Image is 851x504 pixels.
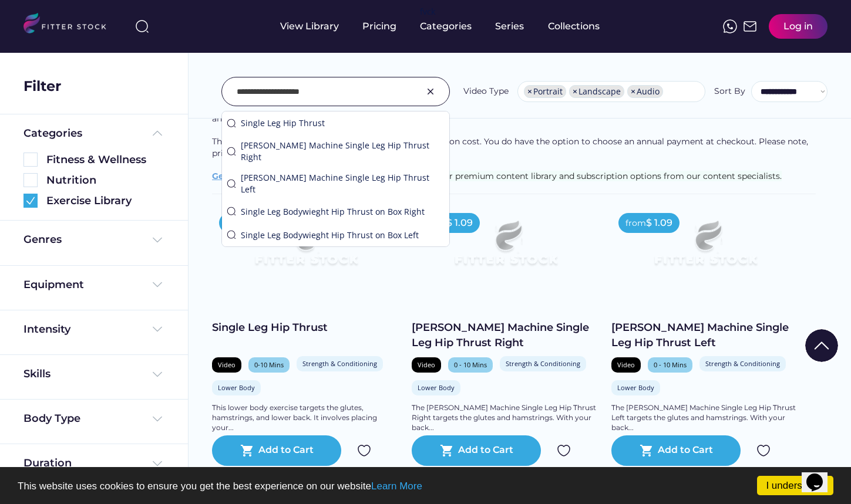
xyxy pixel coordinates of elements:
[418,383,455,392] div: Lower Body
[630,206,781,290] img: Frame%2079%20%281%29.svg
[23,194,38,208] img: Group%201000002360.svg
[150,322,164,336] img: Frame%20%284%29.svg
[150,233,164,247] img: Frame%20%284%29.svg
[23,76,61,96] div: Filter
[454,360,487,369] div: 0 - 10 Mins
[150,126,164,140] img: Frame%20%285%29.svg
[46,153,164,167] div: Fitness & Wellness
[46,194,164,208] div: Exercise Library
[23,456,72,471] div: Duration
[627,85,663,98] li: Audio
[23,278,84,292] div: Equipment
[23,322,70,337] div: Intensity
[23,126,82,141] div: Categories
[362,20,396,33] div: Pricing
[524,85,566,98] li: Portrait
[150,412,164,426] img: Frame%20%284%29.svg
[227,207,236,216] img: search-normal.svg
[241,117,445,129] div: Single Leg Hip Thrust
[458,444,513,458] div: Add to Cart
[280,20,339,33] div: View Library
[802,457,839,492] iframe: chat widget
[756,444,771,458] img: Group%201000002324.svg
[240,444,254,458] button: shopping_cart
[227,179,236,188] img: search-normal.svg
[319,171,782,181] span: personalized walkthrough of our premium content library and subscription options from our content...
[646,217,672,229] div: $ 1.09
[227,119,236,128] img: search-normal.svg
[617,383,654,392] div: Lower Body
[150,278,164,292] img: Frame%20%284%29.svg
[212,320,400,335] div: Single Leg Hip Thrust
[423,84,438,99] img: Group%201000002326.svg
[557,444,571,458] img: Group%201000002324.svg
[357,444,371,458] img: Group%201000002324.svg
[412,403,600,432] div: The [PERSON_NAME] Machine Single Leg Hip Thrust Right targets the glutes and hamstrings. With you...
[611,403,799,432] div: The [PERSON_NAME] Machine Single Leg Hip Thrust Left targets the glutes and hamstrings. With your...
[723,19,737,33] img: meteor-icons_whatsapp%20%281%29.svg
[23,367,53,381] div: Skills
[23,153,38,167] img: Rectangle%205126.svg
[241,172,445,195] div: [PERSON_NAME] Machine Single Leg Hip Thrust Left
[743,19,757,33] img: Frame%2051.svg
[548,20,600,33] div: Collections
[23,411,80,426] div: Body Type
[135,19,149,33] img: search-normal%203.svg
[150,367,164,381] img: Frame%20%284%29.svg
[430,206,581,290] img: Frame%2079%20%281%29.svg
[757,476,833,495] a: I understand!
[506,359,580,368] div: Strength & Conditioning
[241,229,445,241] div: Single Leg Bodywieght Hip Thrust on Box Left
[231,206,381,290] img: Frame%2079%20%281%29.svg
[714,86,745,97] div: Sort By
[420,20,472,33] div: Categories
[640,444,654,458] button: shopping_cart
[412,320,600,350] div: [PERSON_NAME] Machine Single Leg Hip Thrust Right
[227,230,236,239] img: search-normal.svg
[212,171,300,181] a: Get an Expert Demo
[371,481,422,492] a: Learn More
[23,13,116,37] img: LOGO.svg
[705,359,780,368] div: Strength & Conditioning
[463,86,509,97] div: Video Type
[527,87,532,96] span: ×
[783,20,813,33] div: Log in
[218,360,236,369] div: Video
[23,232,62,247] div: Genres
[625,218,646,229] div: from
[212,136,810,158] span: The displayed price reflects the lowest monthly subscription cost. You do have the option to choo...
[302,359,377,368] div: Strength & Conditioning
[420,6,435,18] div: fvck
[258,444,314,458] div: Add to Cart
[631,87,635,96] span: ×
[18,481,833,491] p: This website uses cookies to ensure you get the best experience on our website
[658,444,713,458] div: Add to Cart
[805,329,838,362] img: Group%201000002322%20%281%29.svg
[446,217,473,229] div: $ 1.09
[495,20,524,33] div: Series
[227,147,236,156] img: search-normal.svg
[654,360,687,369] div: 0 - 10 Mins
[23,173,38,187] img: Rectangle%205126.svg
[241,140,445,163] div: [PERSON_NAME] Machine Single Leg Hip Thrust Right
[573,87,577,96] span: ×
[254,360,284,369] div: 0-10 Mins
[150,456,164,471] img: Frame%20%284%29.svg
[241,206,445,218] div: Single Leg Bodywieght Hip Thrust on Box Right
[617,360,635,369] div: Video
[569,85,624,98] li: Landscape
[218,383,255,392] div: Lower Body
[611,320,799,350] div: [PERSON_NAME] Machine Single Leg Hip Thrust Left
[418,360,435,369] div: Video
[212,403,400,432] div: This lower body exercise targets the glutes, hamstrings, and lower back. It involves placing your...
[46,173,164,188] div: Nutrition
